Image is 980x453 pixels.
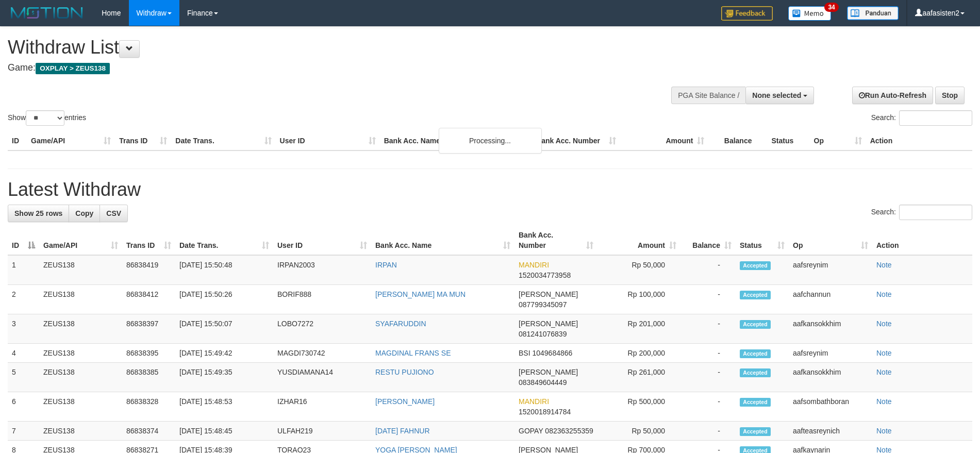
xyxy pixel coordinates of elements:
a: Copy [69,205,100,222]
td: ZEUS138 [39,344,122,363]
td: 1 [8,255,39,285]
div: Processing... [439,128,542,154]
td: Rp 50,000 [597,422,680,441]
span: Copy 1049684866 to clipboard [532,349,572,357]
a: Note [876,397,892,406]
th: Op: activate to sort column ascending [789,226,872,255]
a: [PERSON_NAME] [375,397,435,406]
span: BSI [519,349,530,357]
td: 86838385 [122,363,175,392]
th: Status: activate to sort column ascending [736,226,789,255]
th: Bank Acc. Name [380,131,532,150]
a: Note [876,349,892,357]
td: IRPAN2003 [273,255,371,285]
span: Copy 087799345097 to clipboard [519,300,567,309]
img: Feedback.jpg [721,6,773,21]
td: ZEUS138 [39,422,122,441]
th: Date Trans.: activate to sort column ascending [175,226,273,255]
span: Show 25 rows [14,209,62,217]
span: Accepted [740,349,771,358]
label: Show entries [8,110,86,126]
a: Stop [935,87,965,104]
span: OXPLAY > ZEUS138 [36,63,110,74]
span: MANDIRI [519,397,549,406]
img: panduan.png [847,6,899,20]
span: [PERSON_NAME] [519,320,578,328]
h1: Withdraw List [8,37,643,58]
td: aafkansokkhim [789,314,872,344]
th: Bank Acc. Number: activate to sort column ascending [514,226,597,255]
th: Op [810,131,866,150]
th: Bank Acc. Number [532,131,620,150]
th: Game/API: activate to sort column ascending [39,226,122,255]
a: Note [876,261,892,269]
span: Accepted [740,398,771,407]
td: 2 [8,285,39,314]
td: Rp 201,000 [597,314,680,344]
span: [PERSON_NAME] [519,368,578,376]
td: - [680,285,736,314]
span: Copy [75,209,93,217]
span: Copy 1520018914784 to clipboard [519,408,571,416]
th: Status [767,131,809,150]
button: None selected [745,87,814,104]
td: - [680,363,736,392]
td: 5 [8,363,39,392]
a: Show 25 rows [8,205,69,222]
th: Trans ID [115,131,171,150]
th: Balance: activate to sort column ascending [680,226,736,255]
td: ULFAH219 [273,422,371,441]
td: - [680,422,736,441]
img: MOTION_logo.png [8,5,86,21]
td: - [680,392,736,422]
h1: Latest Withdraw [8,179,972,200]
label: Search: [871,205,972,220]
span: Accepted [740,320,771,329]
a: Note [876,368,892,376]
th: Trans ID: activate to sort column ascending [122,226,175,255]
td: aafsreynim [789,255,872,285]
td: [DATE] 15:49:42 [175,344,273,363]
td: LOBO7272 [273,314,371,344]
td: Rp 200,000 [597,344,680,363]
span: Copy 083849604449 to clipboard [519,378,567,387]
td: Rp 100,000 [597,285,680,314]
span: Accepted [740,368,771,377]
td: [DATE] 15:50:48 [175,255,273,285]
td: Rp 500,000 [597,392,680,422]
img: Button%20Memo.svg [788,6,832,21]
a: Note [876,427,892,435]
span: MANDIRI [519,261,549,269]
td: Rp 50,000 [597,255,680,285]
span: [PERSON_NAME] [519,290,578,298]
span: Copy 1520034773958 to clipboard [519,271,571,279]
a: RESTU PUJIONO [375,368,434,376]
label: Search: [871,110,972,126]
input: Search: [899,110,972,126]
td: 4 [8,344,39,363]
span: GOPAY [519,427,543,435]
td: [DATE] 15:50:07 [175,314,273,344]
a: Run Auto-Refresh [852,87,933,104]
span: CSV [106,209,121,217]
th: Amount [620,131,708,150]
td: - [680,344,736,363]
th: User ID [276,131,380,150]
th: Balance [708,131,767,150]
td: 3 [8,314,39,344]
td: YUSDIAMANA14 [273,363,371,392]
td: IZHAR16 [273,392,371,422]
td: aafsreynim [789,344,872,363]
td: aafsombathboran [789,392,872,422]
span: None selected [752,91,801,99]
td: 86838397 [122,314,175,344]
td: aafteasreynich [789,422,872,441]
td: 86838412 [122,285,175,314]
td: BORIF888 [273,285,371,314]
th: Date Trans. [171,131,275,150]
td: 7 [8,422,39,441]
select: Showentries [26,110,64,126]
td: 86838374 [122,422,175,441]
td: [DATE] 15:48:45 [175,422,273,441]
th: Action [872,226,972,255]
